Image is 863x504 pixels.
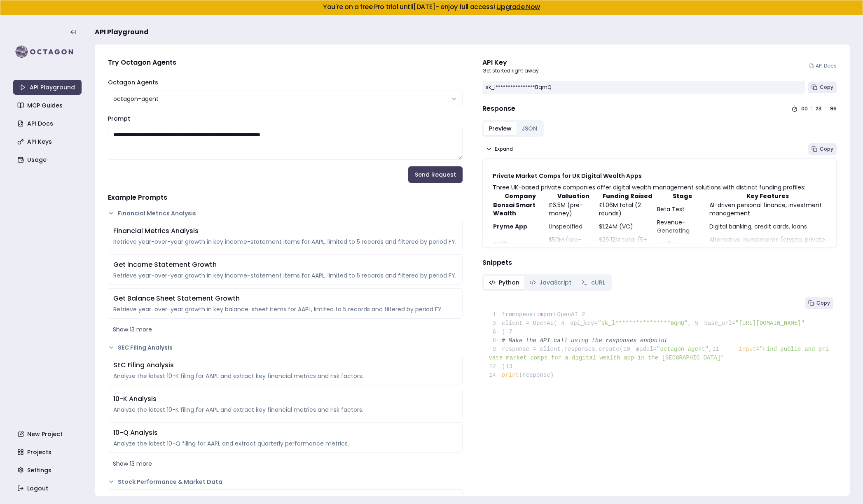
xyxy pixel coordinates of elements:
span: (response) [519,372,554,378]
span: Copy [820,146,833,152]
strong: Funding Raised [603,192,653,200]
a: API Playground [13,80,82,95]
a: Logout [14,481,82,496]
span: openai [516,311,536,318]
span: 6 [489,328,502,336]
td: $50M (pre-money) [548,235,599,252]
span: , [688,320,691,327]
span: client = OpenAI( [489,320,557,327]
h5: You're on a free Pro trial until [DATE] - enjoy full access! [7,4,856,10]
div: 00 [801,105,808,112]
span: ) [489,363,505,370]
td: £6.5M (pre-money) [548,201,599,218]
span: input [739,346,756,352]
span: ) [489,329,505,335]
span: 13 [505,362,518,371]
td: $1.24M (VC) [599,218,657,235]
td: Revenue-Generating [657,218,709,235]
span: 7 [505,328,518,336]
button: JSON [517,122,542,135]
span: = [756,346,760,352]
a: Settings [14,463,82,478]
button: Send Request [408,166,463,183]
span: Expand [495,146,513,152]
a: Projects [14,445,82,460]
span: Copy [816,300,830,306]
div: Analyze the latest 10-K filing for AAPL and extract key financial metrics and risk factors. [113,406,457,414]
span: base_url= [704,320,735,327]
span: "[URL][DOMAIN_NAME]" [735,320,805,327]
h3: Private Market Comps for UK Digital Wealth Apps [493,172,827,180]
strong: Bonsai Smart Wealth [493,201,536,217]
button: Copy [808,82,837,93]
div: : [826,105,827,112]
p: Three UK-based private companies offer digital wealth management solutions with distinct funding ... [493,183,827,191]
a: API Docs [14,116,82,131]
h4: Response [482,104,515,114]
strong: Key Features [746,192,789,200]
span: , [709,346,712,352]
span: 8 [489,336,502,345]
button: Show 13 more [108,322,463,337]
button: SEC Filing Analysis [108,343,463,352]
span: JavaScript [539,278,571,287]
div: 10-Q Analysis [113,428,457,438]
span: api_key= [570,320,598,327]
td: $26.12M total (5+ rounds) [599,235,657,252]
span: 14 [489,371,502,380]
span: Python [499,278,519,287]
td: £1.06M total (2 rounds) [599,201,657,218]
td: Scaling [657,235,709,252]
span: 12 [489,362,502,371]
button: Stock Performance & Market Data [108,478,463,486]
div: 96 [830,105,837,112]
td: Digital banking, credit cards, loans [709,218,826,235]
div: Analyze the latest 10-K filing for AAPL and extract key financial metrics and risk factors. [113,372,457,380]
div: : [811,105,812,112]
span: print [502,372,519,378]
div: Get Balance Sheet Statement Growth [113,294,457,303]
span: 2 [578,310,591,319]
span: 5 [691,319,704,328]
div: Analyze the latest 10-Q filing for AAPL and extract quarterly performance metrics. [113,439,457,448]
button: Expand [482,143,516,155]
span: cURL [591,278,605,287]
button: Copy [808,143,837,155]
span: 1 [489,310,502,319]
div: Financial Metrics Analysis [113,226,457,236]
button: Show 13 more [108,456,463,471]
td: Unspecified [548,218,599,235]
a: API Docs [809,63,837,69]
span: 10 [623,345,636,354]
span: 3 [489,319,502,328]
span: 11 [712,345,725,354]
label: Prompt [108,114,130,123]
td: Beta Test [657,201,709,218]
span: API Playground [95,27,149,37]
a: New Project [14,427,82,441]
button: Preview [484,122,517,135]
a: MCP Guides [14,98,82,113]
div: Get Income Statement Growth [113,260,457,270]
div: 10-K Analysis [113,394,457,404]
span: OpenAI [557,311,578,318]
span: response = client.responses.create( [489,346,623,352]
img: logo-rect-yK7x_WSZ.svg [13,44,82,60]
td: AI-driven personal finance, investment management [709,201,826,218]
span: import [536,311,557,318]
h4: Snippets [482,258,837,268]
strong: Valuation [557,192,589,200]
button: Financial Metrics Analysis [108,209,463,217]
span: 9 [489,345,502,354]
label: Octagon Agents [108,78,158,86]
span: Copy [820,84,833,91]
button: Copy [805,297,833,309]
span: # Make the API call using the responses endpoint [502,337,668,344]
div: API Key [482,58,539,68]
td: Alternative investments (crypto, private credit) [709,235,826,252]
strong: Altify [493,240,510,248]
h4: Try Octagon Agents [108,58,463,68]
a: API Keys [14,134,82,149]
div: SEC Filing Analysis [113,360,457,370]
div: 23 [816,105,822,112]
